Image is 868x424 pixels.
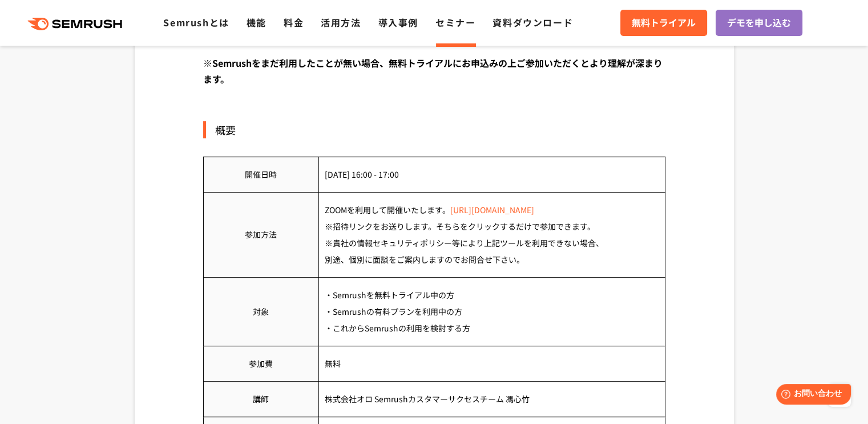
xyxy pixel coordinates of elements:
[203,157,318,192] td: 開催日時
[203,55,665,104] div: ※Semrushをまだ利用したことが無い場合、無料トライアルにお申込みの上ご参加いただくとより理解が深まります。
[203,346,318,381] td: 参加費
[378,15,418,29] a: 導入事例
[163,15,229,29] a: Semrushとは
[716,10,802,36] a: デモを申し込む
[435,15,475,29] a: セミナー
[766,379,855,411] iframe: Help widget launcher
[321,15,361,29] a: 活用方法
[318,381,665,417] td: 株式会社オロ Semrushカスタマーサクセスチーム 馮心竹
[620,10,707,36] a: 無料トライアル
[284,15,304,29] a: 料金
[203,277,318,346] td: 対象
[632,15,696,30] span: 無料トライアル
[318,157,665,192] td: [DATE] 16:00 - 17:00
[318,277,665,346] td: ・Semrushを無料トライアル中の方 ・Semrushの有料プランを利用中の方 ・これからSemrushの利用を検討する方
[318,346,665,381] td: 無料
[203,121,665,138] div: 概要
[727,15,791,30] span: デモを申し込む
[247,15,267,29] a: 機能
[203,381,318,417] td: 講師
[450,204,534,215] a: [URL][DOMAIN_NAME]
[492,15,573,29] a: 資料ダウンロード
[203,192,318,277] td: 参加方法
[318,192,665,277] td: ZOOMを利用して開催いたします。 ※招待リンクをお送りします。そちらをクリックするだけで参加できます。 ※貴社の情報セキュリティポリシー等により上記ツールを利用できない場合、 別途、個別に面談...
